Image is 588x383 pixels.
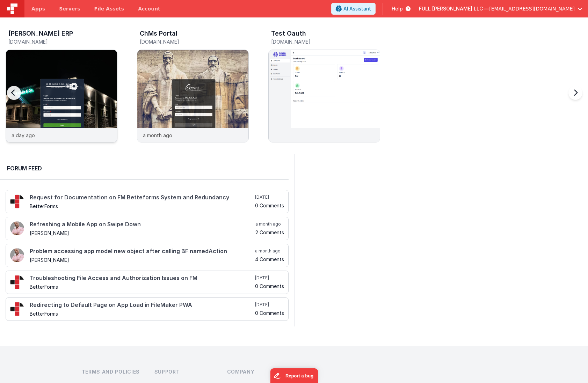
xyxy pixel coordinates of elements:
h5: 0 Comments [255,283,284,289]
span: [EMAIL_ADDRESS][DOMAIN_NAME] [489,5,575,12]
h5: [DATE] [255,194,284,200]
h4: Refreshing a Mobile App on Swipe Down [30,221,254,228]
button: FULL [PERSON_NAME] LLC — [EMAIL_ADDRESS][DOMAIN_NAME] [419,5,582,12]
a: Request for Documentation on FM Betteforms System and Redundancy BetterForms [DATE] 0 Comments [6,190,289,213]
iframe: Marker.io feedback button [270,368,318,383]
h5: [DATE] [255,275,284,281]
span: AI Assistant [343,5,371,12]
h3: [PERSON_NAME] ERP [8,30,73,37]
h3: Terms and Policies [82,368,143,375]
h5: BetterForms [30,204,254,209]
h5: a month ago [255,248,284,254]
a: Redirecting to Default Page on App Load in FileMaker PWA BetterForms [DATE] 0 Comments [6,297,289,321]
h4: Redirecting to Default Page on App Load in FileMaker PWA [30,302,254,308]
h5: [DOMAIN_NAME] [140,39,249,44]
h3: Support [154,368,216,375]
h5: 2 Comments [255,230,284,235]
h4: Problem accessing app model new object after calling BF namedAction [30,248,254,255]
h3: ChMs Portal [140,30,177,37]
h4: Request for Documentation on FM Betteforms System and Redundancy [30,194,254,201]
h5: a month ago [255,221,284,227]
span: FULL [PERSON_NAME] LLC — [419,5,489,12]
h4: Troubleshooting File Access and Authorization Issues on FM [30,275,254,281]
a: Refreshing a Mobile App on Swipe Down [PERSON_NAME] a month ago 2 Comments [6,217,289,240]
span: Help [392,5,403,12]
h5: BetterForms [30,311,254,316]
h3: Test Oauth [271,30,306,37]
button: AI Assistant [331,3,376,15]
h5: 0 Comments [255,310,284,316]
h5: 4 Comments [255,257,284,262]
p: a month ago [143,132,172,139]
a: Problem accessing app model new object after calling BF namedAction [PERSON_NAME] a month ago 4 C... [6,244,289,267]
h3: Company [227,368,289,375]
img: 295_2.png [10,302,24,316]
img: 411_2.png [10,221,24,235]
h5: 0 Comments [255,203,284,208]
span: Apps [31,5,45,12]
a: Troubleshooting File Access and Authorization Issues on FM BetterForms [DATE] 0 Comments [6,271,289,294]
h2: Forum Feed [7,164,282,172]
span: Servers [59,5,80,12]
img: 411_2.png [10,248,24,262]
h5: [PERSON_NAME] [30,257,254,263]
span: File Assets [94,5,124,12]
h5: [DOMAIN_NAME] [271,39,380,44]
img: 295_2.png [10,275,24,289]
h5: [PERSON_NAME] [30,230,254,236]
h5: [DOMAIN_NAME] [8,39,117,44]
h5: BetterForms [30,284,254,289]
h5: [DATE] [255,302,284,308]
img: 295_2.png [10,194,24,208]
